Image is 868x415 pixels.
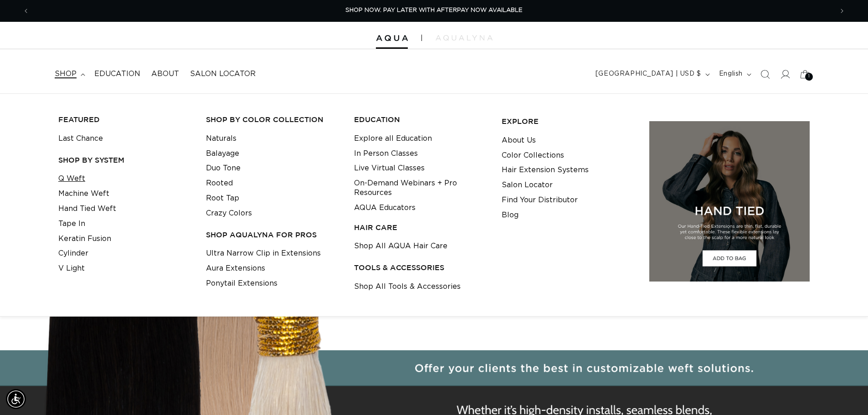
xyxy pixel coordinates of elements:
span: English [719,69,743,79]
h3: EDUCATION [354,115,488,124]
a: V Light [58,261,85,276]
a: Crazy Colors [206,206,252,221]
span: SHOP NOW. PAY LATER WITH AFTERPAY NOW AVAILABLE [345,7,523,13]
a: Hand Tied Weft [58,201,116,216]
a: Shop All Tools & Accessories [354,279,461,294]
button: [GEOGRAPHIC_DATA] | USD $ [590,66,714,83]
a: Ultra Narrow Clip in Extensions [206,246,321,261]
a: Keratin Fusion [58,231,111,246]
h3: SHOP BY SYSTEM [58,155,192,165]
a: Naturals [206,131,236,146]
span: 1 [808,73,810,81]
span: Education [94,69,140,79]
a: AQUA Educators [354,200,416,215]
a: Salon Locator [185,64,261,84]
summary: shop [49,64,89,84]
h3: Shop AquaLyna for Pros [206,230,339,240]
a: Rooted [206,176,233,191]
a: About [146,64,185,84]
a: Education [89,64,146,84]
a: About Us [502,133,536,148]
img: Aqua Hair Extensions [376,35,408,41]
div: Accessibility Menu [6,389,26,409]
span: [GEOGRAPHIC_DATA] | USD $ [596,69,701,79]
a: Ponytail Extensions [206,276,277,291]
a: Duo Tone [206,161,241,176]
a: Shop All AQUA Hair Care [354,239,447,254]
span: Salon Locator [190,69,256,79]
h3: HAIR CARE [354,223,488,232]
a: Color Collections [502,148,564,163]
a: Aura Extensions [206,261,265,276]
a: Blog [502,208,519,223]
a: Machine Weft [58,186,109,201]
h3: TOOLS & ACCESSORIES [354,263,488,272]
a: Live Virtual Classes [354,161,425,176]
a: Tape In [58,216,85,231]
a: Find Your Distributor [502,193,578,208]
a: Cylinder [58,246,88,261]
h3: Shop by Color Collection [206,115,339,124]
a: Explore all Education [354,131,432,146]
button: Previous announcement [16,2,36,20]
button: Next announcement [832,2,852,20]
a: Q Weft [58,171,85,186]
img: aqualyna.com [436,35,493,41]
a: Salon Locator [502,178,553,193]
a: Balayage [206,146,239,161]
span: shop [55,69,77,79]
a: Last Chance [58,131,103,146]
a: Root Tap [206,191,239,206]
a: In Person Classes [354,146,418,161]
a: On-Demand Webinars + Pro Resources [354,176,488,200]
h3: EXPLORE [502,117,635,126]
span: About [151,69,179,79]
summary: Search [755,64,775,84]
button: English [714,66,755,83]
h3: FEATURED [58,115,192,124]
a: Hair Extension Systems [502,163,589,178]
